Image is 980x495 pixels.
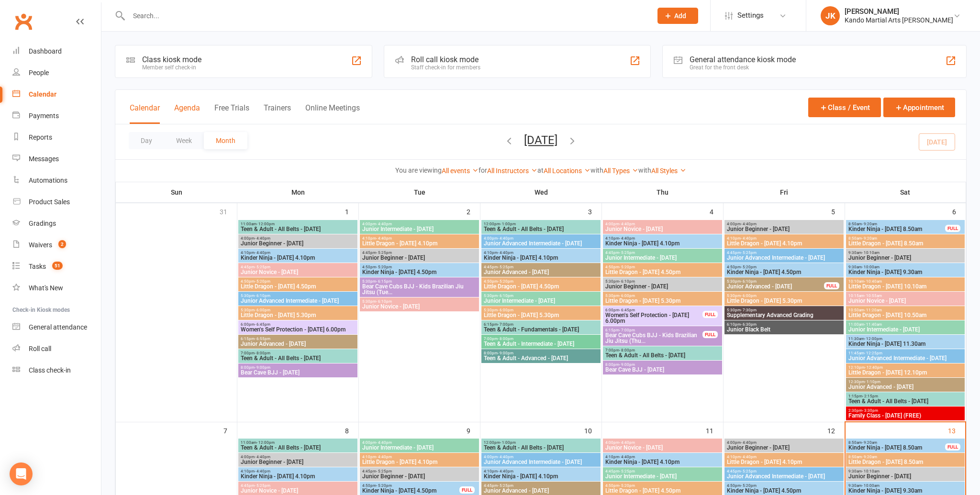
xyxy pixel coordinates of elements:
[741,294,757,298] span: - 6:00pm
[12,148,101,170] a: Messages
[619,363,635,367] span: - 9:00pm
[240,440,356,445] span: 11:00am
[651,167,686,175] a: All Styles
[376,222,392,226] span: - 4:40pm
[848,279,963,284] span: 10:10am
[29,220,56,227] div: Gradings
[726,255,842,261] span: Junior Advanced Intermediate - [DATE]
[588,203,601,219] div: 3
[29,366,71,374] div: Class check-in
[483,255,599,261] span: Kinder Ninja - [DATE] 4.10pm
[848,269,963,275] span: Kinder Ninja - [DATE] 9.30am
[741,308,757,312] span: - 7:30pm
[848,337,963,341] span: 11:30am
[255,308,270,312] span: - 6:00pm
[12,213,101,234] a: Gradings
[605,332,703,344] span: Bear Cave Cubs BJJ - Kids Brazilian Jiu Jitsu (Thu...
[29,241,52,249] div: Waivers
[726,308,842,312] span: 5:30pm
[726,455,842,459] span: 4:10pm
[498,322,513,327] span: - 7:00pm
[483,327,599,332] span: Teen & Adult - Fundamentals - [DATE]
[376,251,392,255] span: - 5:25pm
[362,304,477,309] span: Junior Novice - [DATE]
[29,284,63,292] div: What's New
[848,413,963,418] span: Family Class - [DATE] (FREE)
[864,294,882,298] span: - 10:55am
[619,348,635,352] span: - 8:00pm
[240,265,356,269] span: 4:45pm
[605,255,720,261] span: Junior Intermediate - [DATE]
[865,380,880,384] span: - 1:10pm
[255,279,270,284] span: - 5:20pm
[305,103,360,124] button: Online Meetings
[483,265,599,269] span: 4:45pm
[240,294,356,298] span: 5:30pm
[948,422,965,438] div: 13
[483,308,599,312] span: 5:30pm
[605,222,720,226] span: 4:00pm
[240,308,356,312] span: 5:30pm
[824,282,839,289] div: FULL
[483,455,599,459] span: 4:00pm
[29,198,70,206] div: Product Sales
[605,367,720,373] span: Bear Cave BJJ - [DATE]
[255,365,270,370] span: - 9:00pm
[483,322,599,327] span: 6:15pm
[864,337,882,341] span: - 12:00pm
[848,236,963,241] span: 8:50am
[605,348,720,352] span: 7:00pm
[741,279,757,284] span: - 6:10pm
[29,112,59,120] div: Payments
[483,341,599,347] span: Teen & Adult - Intermediate - [DATE]
[240,226,356,232] span: Teen & Adult - All Belts - [DATE]
[498,308,513,312] span: - 6:00pm
[12,338,101,360] a: Roll call
[862,394,878,398] span: - 2:15pm
[726,327,842,332] span: Junior Black Belt
[12,170,101,191] a: Automations
[605,279,720,284] span: 5:30pm
[619,265,635,269] span: - 5:20pm
[240,298,356,304] span: Junior Advanced Intermediate - [DATE]
[237,182,359,202] th: Mon
[726,440,842,445] span: 4:00pm
[498,279,513,284] span: - 5:20pm
[240,279,356,284] span: 4:50pm
[724,182,845,202] th: Fri
[831,203,845,219] div: 5
[164,132,204,149] button: Week
[952,203,966,219] div: 6
[240,241,356,246] span: Junior Beginner - [DATE]
[848,251,963,255] span: 9:30am
[483,269,599,275] span: Junior Advanced - [DATE]
[498,337,513,341] span: - 8:00pm
[12,360,101,381] a: Class kiosk mode
[376,265,392,269] span: - 5:20pm
[467,422,480,438] div: 9
[264,103,291,124] button: Trainers
[12,277,101,299] a: What's New
[240,284,356,289] span: Little Dragon - [DATE] 4.50pm
[862,251,880,255] span: - 10:10am
[240,341,356,347] span: Junior Advanced - [DATE]
[848,394,963,398] span: 1:15pm
[726,251,842,255] span: 4:45pm
[848,312,963,318] span: Little Dragon - [DATE] 10.50am
[845,16,953,24] div: Kando Martial Arts [PERSON_NAME]
[726,222,842,226] span: 4:00pm
[240,351,356,355] span: 7:00pm
[605,241,720,246] span: Kinder Ninja - [DATE] 4.10pm
[848,384,963,390] span: Junior Advanced - [DATE]
[726,241,842,246] span: Little Dragon - [DATE] 4.10pm
[726,312,842,318] span: Supplementary Advanced Grading
[362,279,477,284] span: 5:30pm
[255,322,270,327] span: - 6:45pm
[362,255,477,261] span: Junior Beginner - [DATE]
[605,363,720,367] span: 8:00pm
[603,167,638,175] a: All Types
[741,440,757,445] span: - 4:40pm
[240,222,356,226] span: 11:00am
[808,98,881,117] button: Class / Event
[362,222,477,226] span: 4:00pm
